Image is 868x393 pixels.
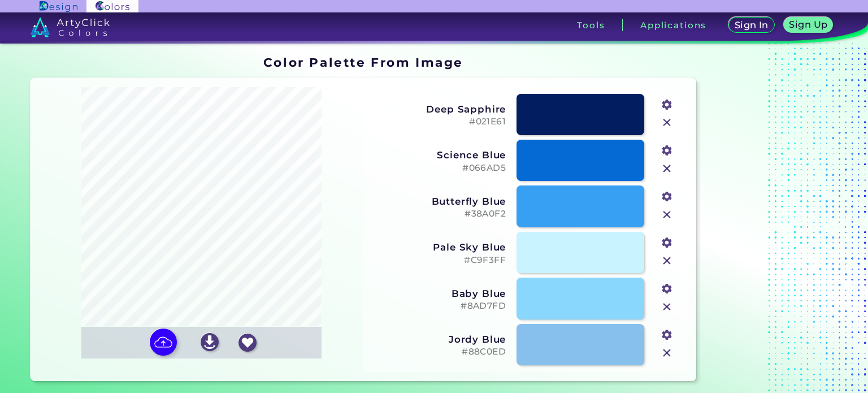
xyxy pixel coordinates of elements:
[40,1,77,12] img: ArtyClick Design logo
[371,288,506,299] h3: Baby Blue
[371,196,506,207] h3: Butterfly Blue
[371,116,506,127] h5: #021E61
[659,300,674,314] img: icon_close.svg
[371,301,506,312] h5: #8AD7FD
[659,346,674,360] img: icon_close.svg
[659,253,674,268] img: icon_close.svg
[263,54,463,71] h1: Color Palette From Image
[371,347,506,357] h5: #88C0ED
[371,163,506,174] h5: #066AD5
[791,20,826,29] h5: Sign Up
[659,208,674,222] img: icon_close.svg
[371,255,506,266] h5: #C9F3FF
[371,241,506,253] h3: Pale Sky Blue
[371,209,506,219] h5: #38A0F2
[731,18,772,32] a: Sign In
[31,17,110,37] img: logo_artyclick_colors_white.svg
[640,21,706,29] h3: Applications
[371,149,506,161] h3: Science Blue
[786,18,831,32] a: Sign Up
[371,103,506,115] h3: Deep Sapphire
[371,334,506,345] h3: Jordy Blue
[201,333,219,351] img: icon_download_white.svg
[150,329,177,356] img: icon picture
[659,115,674,130] img: icon_close.svg
[736,21,767,29] h5: Sign In
[577,21,605,29] h3: Tools
[659,161,674,176] img: icon_close.svg
[238,334,257,352] img: icon_favourite_white.svg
